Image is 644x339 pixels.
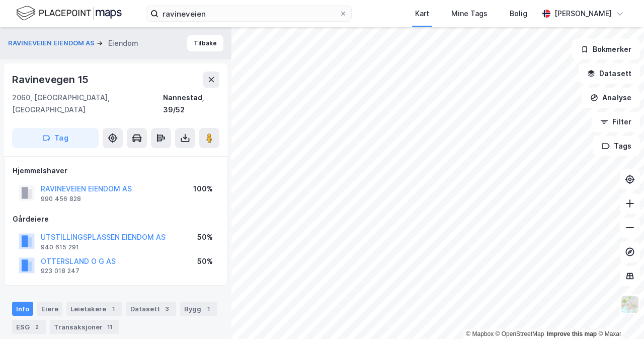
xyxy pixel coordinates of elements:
a: Mapbox [466,330,494,337]
div: Hjemmelshaver [13,165,219,177]
input: Søk på adresse, matrikkel, gårdeiere, leietakere eller personer [158,6,339,21]
div: 940 615 291 [41,243,79,251]
div: Bygg [180,302,217,316]
div: [PERSON_NAME] [554,8,612,20]
div: ESG [12,320,46,334]
div: 3 [162,304,172,314]
div: Nannestad, 39/52 [163,92,219,116]
div: Transaksjoner [50,320,119,334]
button: Tags [593,136,640,156]
div: Eiere [37,302,62,316]
div: Datasett [126,302,176,316]
button: Analyse [582,88,640,108]
a: Improve this map [547,330,597,337]
div: Mine Tags [451,8,488,20]
button: Tag [12,128,99,148]
div: 50% [197,255,213,267]
div: Info [12,302,33,316]
button: Bokmerker [572,39,640,59]
button: Tilbake [187,35,223,51]
div: 990 456 828 [41,195,81,203]
div: 923 018 247 [41,267,79,275]
div: 11 [105,322,115,332]
button: Datasett [579,63,640,84]
div: 50% [197,231,213,243]
div: 100% [193,183,213,195]
div: Leietakere [66,302,122,316]
div: 1 [108,304,118,314]
a: OpenStreetMap [496,330,544,337]
button: RAVINEVEIEN EIENDOM AS [8,38,97,48]
div: 2 [32,322,42,332]
iframe: Chat Widget [594,291,644,339]
div: 2060, [GEOGRAPHIC_DATA], [GEOGRAPHIC_DATA] [12,92,163,116]
div: 1 [203,304,213,314]
div: Gårdeiere [13,213,219,225]
div: Eiendom [108,37,138,49]
div: Bolig [510,8,527,20]
div: Ravinevegen 15 [12,72,91,88]
button: Filter [592,112,640,132]
img: logo.f888ab2527a4732fd821a326f86c7f29.svg [16,5,122,22]
div: Kart [415,8,429,20]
